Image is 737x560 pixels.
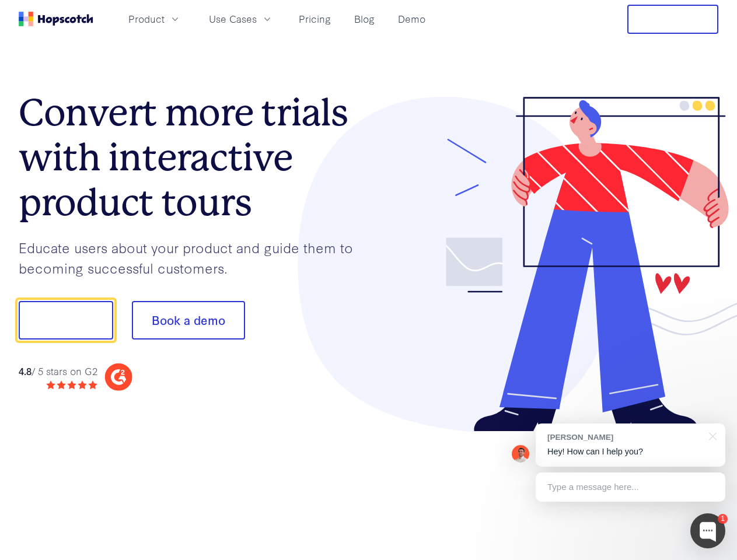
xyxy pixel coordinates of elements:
h1: Convert more trials with interactive product tours [19,90,369,225]
button: Book a demo [132,301,245,339]
strong: 4.8 [19,364,32,377]
a: Demo [393,9,430,29]
a: Home [19,12,93,26]
p: Educate users about your product and guide them to becoming successful customers. [19,237,369,278]
div: 1 [718,514,728,524]
div: Type a message here... [536,473,725,502]
button: Product [121,9,188,29]
img: Mark Spera [512,445,529,463]
button: Use Cases [202,9,280,29]
button: Free Trial [627,5,718,34]
a: Pricing [294,9,336,29]
div: / 5 stars on G2 [19,364,97,379]
div: [PERSON_NAME] [547,432,702,443]
span: Use Cases [209,12,257,26]
p: Hey! How can I help you? [547,446,714,458]
button: Show me! [19,301,113,339]
span: Product [128,12,165,26]
a: Blog [350,9,379,29]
